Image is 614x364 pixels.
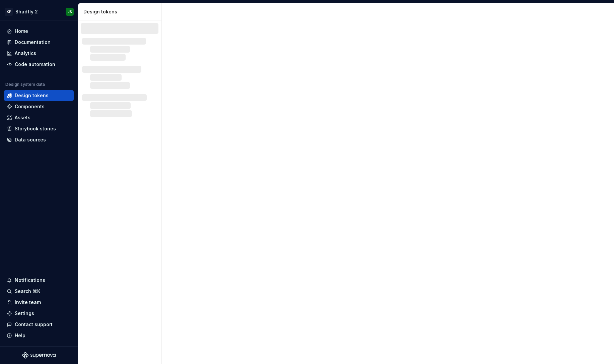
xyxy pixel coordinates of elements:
[83,8,159,15] div: Design tokens
[4,59,74,70] a: Code automation
[4,134,74,145] a: Data sources
[4,123,74,134] a: Storybook stories
[4,319,74,330] button: Contact support
[15,28,28,35] div: Home
[15,332,25,339] div: Help
[15,299,41,306] div: Invite team
[15,125,56,132] div: Storybook stories
[15,321,53,328] div: Contact support
[4,90,74,101] a: Design tokens
[15,277,45,284] div: Notifications
[1,4,76,19] button: CFShadfly 2JS
[4,26,74,37] a: Home
[15,310,34,317] div: Settings
[4,101,74,112] a: Components
[4,308,74,319] a: Settings
[15,50,36,57] div: Analytics
[15,288,40,295] div: Search ⌘K
[22,352,56,359] svg: Supernova Logo
[15,136,46,143] div: Data sources
[15,39,51,46] div: Documentation
[4,297,74,308] a: Invite team
[15,114,30,121] div: Assets
[15,92,49,99] div: Design tokens
[15,61,55,68] div: Code automation
[4,286,74,297] button: Search ⌘K
[5,8,13,16] div: CF
[15,103,45,110] div: Components
[68,9,72,14] div: JS
[4,112,74,123] a: Assets
[4,37,74,48] a: Documentation
[5,82,45,87] div: Design system data
[15,8,38,15] div: Shadfly 2
[4,48,74,59] a: Analytics
[4,275,74,286] button: Notifications
[4,330,74,341] button: Help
